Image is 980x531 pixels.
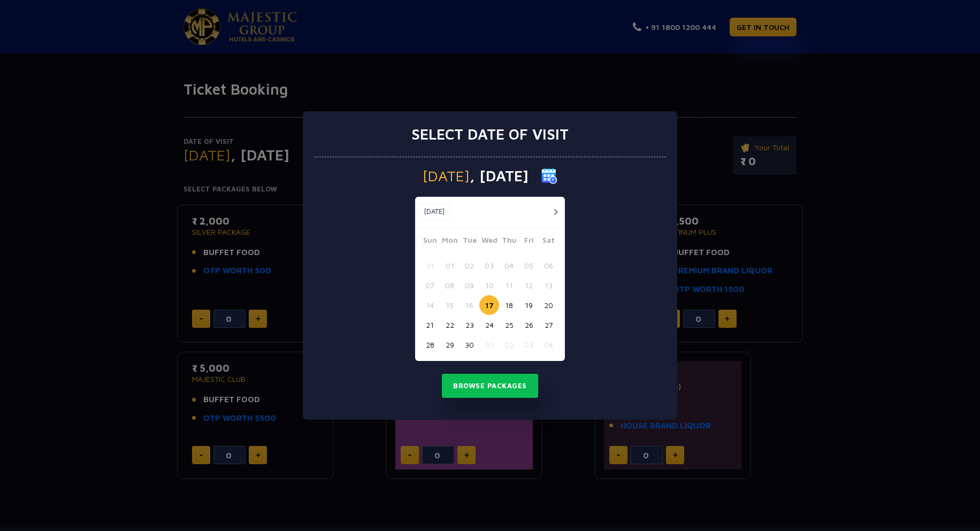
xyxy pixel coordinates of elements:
[420,234,440,249] span: Sun
[420,256,440,275] button: 31
[423,168,470,183] span: [DATE]
[539,275,558,295] button: 13
[479,256,499,275] button: 03
[460,295,479,315] button: 16
[519,295,539,315] button: 19
[519,315,539,335] button: 26
[499,335,519,355] button: 02
[499,295,519,315] button: 18
[479,335,499,355] button: 01
[519,234,539,249] span: Fri
[519,256,539,275] button: 05
[460,315,479,335] button: 23
[539,234,558,249] span: Sat
[499,256,519,275] button: 04
[440,315,460,335] button: 22
[479,275,499,295] button: 10
[440,295,460,315] button: 15
[460,234,479,249] span: Tue
[420,275,440,295] button: 07
[499,234,519,249] span: Thu
[440,234,460,249] span: Mon
[539,295,558,315] button: 20
[539,315,558,335] button: 27
[499,275,519,295] button: 11
[440,275,460,295] button: 08
[519,275,539,295] button: 12
[420,315,440,335] button: 21
[539,335,558,355] button: 04
[418,204,450,220] button: [DATE]
[420,335,440,355] button: 28
[479,315,499,335] button: 24
[539,256,558,275] button: 06
[479,234,499,249] span: Wed
[479,295,499,315] button: 17
[460,275,479,295] button: 09
[420,295,440,315] button: 14
[499,315,519,335] button: 25
[440,335,460,355] button: 29
[460,256,479,275] button: 02
[442,374,538,398] button: Browse Packages
[519,335,539,355] button: 03
[460,335,479,355] button: 30
[470,168,529,183] span: , [DATE]
[440,256,460,275] button: 01
[411,125,569,143] h3: Select date of visit
[541,168,557,184] img: calender icon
